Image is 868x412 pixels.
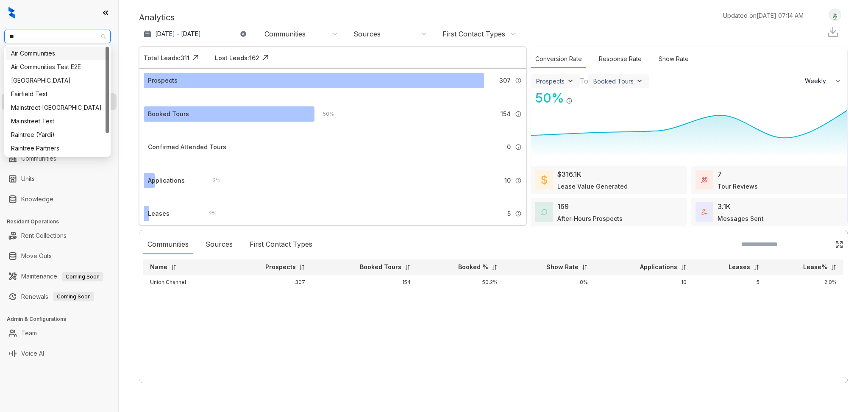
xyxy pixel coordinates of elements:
[2,57,117,74] li: Leads
[2,114,117,131] li: Collections
[21,191,53,208] a: Knowledge
[595,275,693,290] td: 10
[21,325,37,342] a: Team
[718,182,758,191] div: Tour Reviews
[21,288,94,305] a: RenewalsComing Soon
[21,345,44,362] a: Voice AI
[2,191,117,208] li: Knowledge
[536,78,565,85] div: Prospects
[515,210,522,217] img: Info
[264,29,306,39] div: Communities
[6,74,109,87] div: Fairfield
[718,169,722,179] div: 7
[6,114,109,128] div: Mainstreet Test
[204,176,220,185] div: 3 %
[11,62,104,72] div: Air Communities Test E2E
[507,209,511,218] span: 5
[805,77,831,85] span: Weekly
[21,248,52,264] a: Move Outs
[353,29,381,39] div: Sources
[635,77,644,85] img: ViewFilterArrow
[504,176,511,185] span: 10
[541,175,547,185] img: LeaseValue
[504,275,595,290] td: 0%
[557,169,581,179] div: $316.1K
[259,51,272,64] img: Click Icon
[835,240,843,249] img: Click Icon
[6,47,109,60] div: Air Communities
[654,50,693,68] div: Show Rate
[531,50,586,68] div: Conversion Rate
[541,209,547,215] img: AfterHoursConversations
[2,288,117,305] li: Renewals
[11,130,104,139] div: Raintree (Yardi)
[299,264,305,270] img: sorting
[404,264,411,270] img: sorting
[2,227,117,244] li: Rent Collections
[148,76,178,85] div: Prospects
[148,176,185,185] div: Applications
[53,292,94,301] span: Coming Soon
[723,11,804,20] p: Updated on [DATE] 07:14 AM
[7,218,118,225] h3: Resident Operations
[8,7,15,19] img: logo
[6,87,109,101] div: Fairfield Test
[143,235,193,254] div: Communities
[817,241,824,248] img: SearchIcon
[21,150,56,167] a: Communities
[417,275,504,290] td: 50.2%
[491,264,498,270] img: sorting
[360,263,401,271] p: Booked Tours
[580,76,588,86] div: To
[11,117,104,126] div: Mainstreet Test
[2,93,117,110] li: Leasing
[515,177,522,184] img: Info
[2,345,117,362] li: Voice AI
[701,209,707,215] img: TotalFum
[314,109,334,119] div: 50 %
[546,263,579,271] p: Show Rate
[766,275,843,290] td: 2.0%
[170,264,177,270] img: sorting
[139,11,175,24] p: Analytics
[2,248,117,264] li: Move Outs
[245,235,317,254] div: First Contact Types
[11,144,104,153] div: Raintree Partners
[11,103,104,112] div: Mainstreet [GEOGRAPHIC_DATA]
[581,264,588,270] img: sorting
[6,60,109,74] div: Air Communities Test E2E
[557,182,628,191] div: Lease Value Generated
[531,89,564,108] div: 50 %
[21,227,67,244] a: Rent Collections
[150,263,167,271] p: Name
[155,30,201,38] p: [DATE] - [DATE]
[507,142,511,152] span: 0
[2,325,117,342] li: Team
[499,76,511,85] span: 307
[573,90,585,103] img: Click Icon
[515,144,522,150] img: Info
[442,29,505,39] div: First Contact Types
[148,209,170,218] div: Leases
[680,264,687,270] img: sorting
[701,177,707,183] img: TourReviews
[11,49,104,58] div: Air Communities
[501,109,511,119] span: 154
[830,264,837,270] img: sorting
[7,315,118,323] h3: Admin & Configurations
[225,275,312,290] td: 307
[753,264,759,270] img: sorting
[458,263,488,271] p: Booked %
[595,50,646,68] div: Response Rate
[729,263,750,271] p: Leases
[189,51,202,64] img: Click Icon
[826,25,839,38] img: Download
[148,109,189,119] div: Booked Tours
[144,53,189,62] div: Total Leads: 311
[21,170,35,187] a: Units
[2,150,117,167] li: Communities
[829,11,841,19] img: UserAvatar
[6,101,109,114] div: Mainstreet Canada
[139,26,253,42] button: [DATE] - [DATE]
[201,235,237,254] div: Sources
